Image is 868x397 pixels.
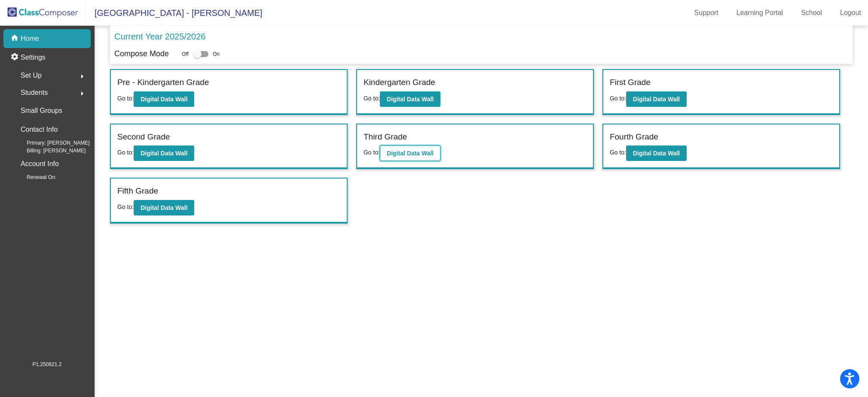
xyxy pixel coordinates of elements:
[387,150,434,157] b: Digital Data Wall
[117,76,209,89] label: Pre - Kindergarten Grade
[13,147,86,155] span: Billing: [PERSON_NAME]
[117,95,134,102] span: Go to:
[380,91,440,107] button: Digital Data Wall
[626,145,687,161] button: Digital Data Wall
[141,150,187,157] b: Digital Data Wall
[114,30,205,43] p: Current Year 2025/2026
[364,95,380,102] span: Go to:
[134,200,194,215] button: Digital Data Wall
[77,71,87,82] mat-icon: arrow_right
[610,76,651,89] label: First Grade
[387,96,434,103] b: Digital Data Wall
[21,158,59,170] p: Account Info
[117,131,170,143] label: Second Grade
[633,96,680,103] b: Digital Data Wall
[10,33,21,44] mat-icon: home
[21,70,42,82] span: Set Up
[626,91,687,107] button: Digital Data Wall
[21,52,46,63] p: Settings
[833,6,868,20] a: Logout
[730,6,790,20] a: Learning Portal
[610,149,626,156] span: Go to:
[77,88,87,99] mat-icon: arrow_right
[794,6,829,20] a: School
[10,52,21,63] mat-icon: settings
[13,139,90,147] span: Primary: [PERSON_NAME]
[364,76,435,89] label: Kindergarten Grade
[633,150,680,157] b: Digital Data Wall
[117,203,134,210] span: Go to:
[21,33,39,44] p: Home
[21,105,62,117] p: Small Groups
[380,145,440,161] button: Digital Data Wall
[134,145,194,161] button: Digital Data Wall
[13,173,56,181] span: Renewal On:
[117,149,134,156] span: Go to:
[21,87,48,99] span: Students
[141,204,187,211] b: Digital Data Wall
[364,131,407,143] label: Third Grade
[610,131,658,143] label: Fourth Grade
[688,6,725,20] a: Support
[364,149,380,156] span: Go to:
[141,96,187,103] b: Digital Data Wall
[182,50,189,58] span: Off
[86,6,262,20] span: [GEOGRAPHIC_DATA] - [PERSON_NAME]
[134,91,194,107] button: Digital Data Wall
[610,95,626,102] span: Go to:
[117,185,158,197] label: Fifth Grade
[213,50,220,58] span: On
[114,48,169,60] p: Compose Mode
[21,124,58,136] p: Contact Info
